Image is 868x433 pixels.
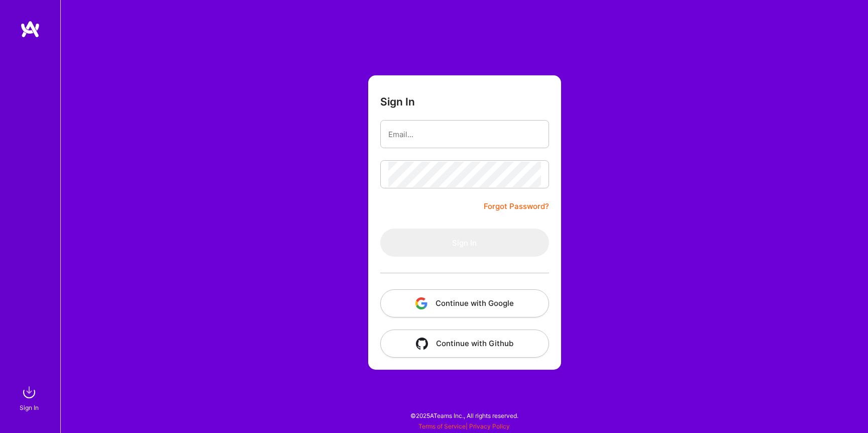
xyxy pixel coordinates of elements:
[418,422,510,430] span: |
[418,422,466,430] a: Terms of Service
[19,382,39,402] img: sign in
[20,402,39,413] div: Sign In
[20,20,40,38] img: logo
[60,403,868,428] div: © 2025 ATeams Inc., All rights reserved.
[388,122,541,147] input: Email...
[21,382,39,413] a: sign inSign In
[416,338,428,350] img: icon
[380,330,549,358] button: Continue with Github
[380,95,415,108] h3: Sign In
[469,422,510,430] a: Privacy Policy
[415,297,427,309] img: icon
[380,229,549,257] button: Sign In
[380,289,549,317] button: Continue with Google
[484,200,549,212] a: Forgot Password?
